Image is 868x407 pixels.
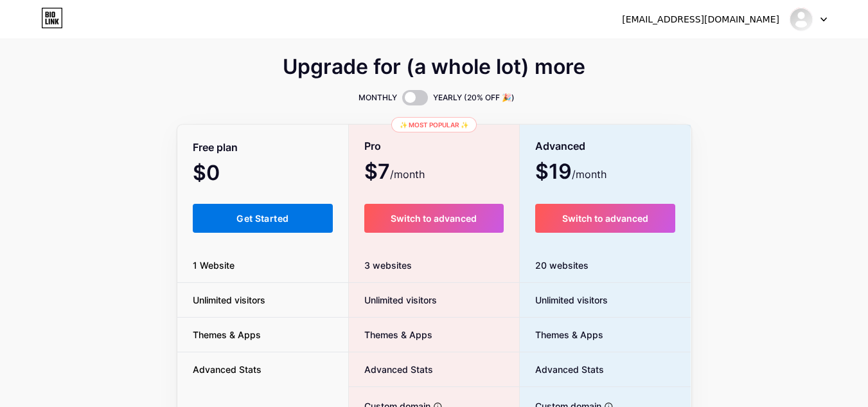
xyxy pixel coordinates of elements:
[177,293,281,307] span: Unlimited visitors
[177,328,276,341] span: Themes & Apps
[236,213,288,224] span: Get Started
[520,328,603,341] span: Themes & Apps
[349,248,519,283] div: 3 websites
[789,7,813,32] img: planoroofing
[349,363,433,376] span: Advanced Stats
[535,164,607,182] span: $19
[520,293,608,307] span: Unlimited visitors
[535,204,676,233] button: Switch to advanced
[622,13,779,26] div: [EMAIL_ADDRESS][DOMAIN_NAME]
[572,167,607,182] span: /month
[193,136,238,159] span: Free plan
[359,91,397,104] span: MONTHLY
[391,117,477,132] div: ✨ Most popular ✨
[364,135,381,158] span: Pro
[177,258,250,272] span: 1 Website
[390,167,425,182] span: /month
[349,293,437,307] span: Unlimited visitors
[535,135,585,158] span: Advanced
[520,248,691,283] div: 20 websites
[177,363,277,376] span: Advanced Stats
[391,213,477,224] span: Switch to advanced
[364,204,504,233] button: Switch to advanced
[283,59,585,75] span: Upgrade for (a whole lot) more
[349,328,432,341] span: Themes & Apps
[562,213,648,224] span: Switch to advanced
[433,91,515,104] span: YEARLY (20% OFF 🎉)
[520,363,604,376] span: Advanced Stats
[193,165,254,183] span: $0
[193,204,333,233] button: Get Started
[364,164,425,182] span: $7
